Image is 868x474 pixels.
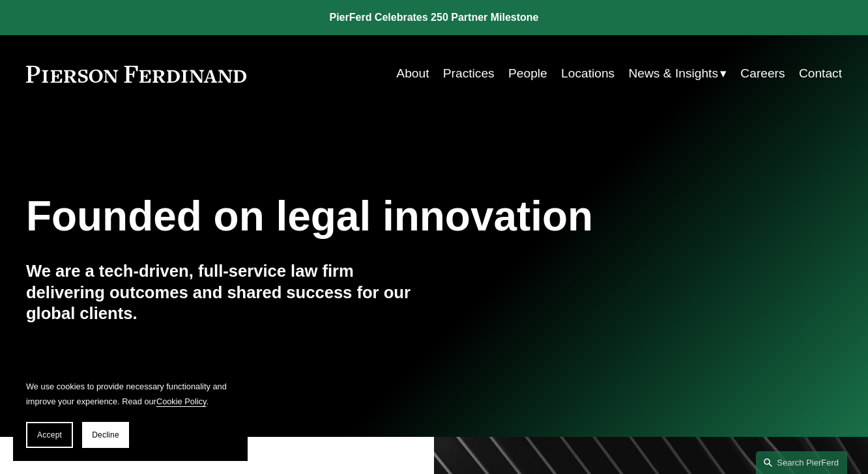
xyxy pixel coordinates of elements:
[92,430,119,439] span: Decline
[443,61,495,86] a: Practices
[740,61,785,86] a: Careers
[156,397,207,406] a: Cookie Policy
[26,379,235,409] p: We use cookies to provide necessary functionality and improve your experience. Read our .
[82,422,129,448] button: Decline
[396,61,429,86] a: About
[37,430,62,439] span: Accept
[628,61,727,86] a: folder dropdown
[756,451,847,474] a: Search this site
[508,61,547,86] a: People
[13,366,248,461] section: Cookie banner
[26,260,434,324] h4: We are a tech-driven, full-service law firm delivering outcomes and shared success for our global...
[561,61,615,86] a: Locations
[26,193,706,240] h1: Founded on legal innovation
[26,422,73,448] button: Accept
[799,61,842,86] a: Contact
[628,63,718,85] span: News & Insights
